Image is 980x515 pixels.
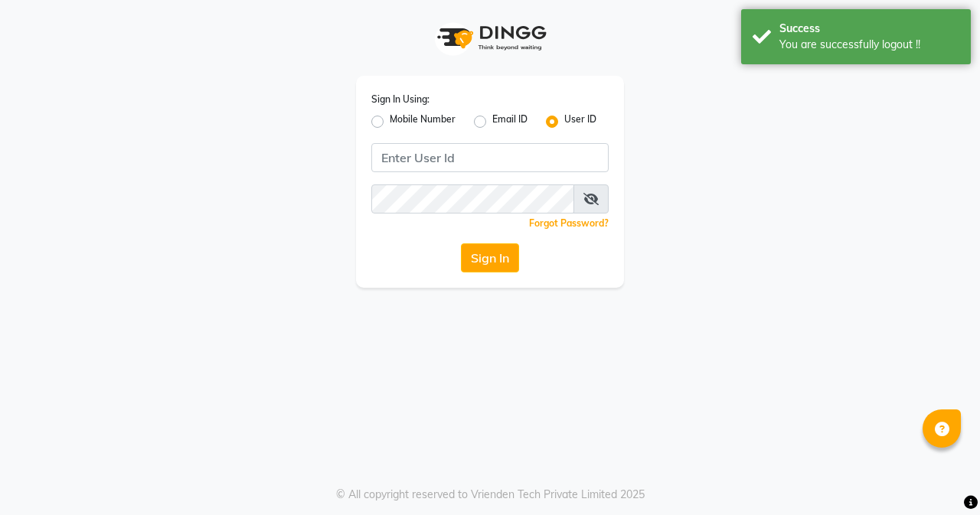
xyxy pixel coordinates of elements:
label: User ID [564,112,596,131]
input: Username [371,143,609,172]
div: You are successfully logout !! [779,37,959,53]
div: Success [779,21,959,37]
label: Email ID [492,112,528,131]
label: Mobile Number [390,112,456,131]
label: Sign In Using: [371,93,430,106]
img: logo1.svg [429,15,551,60]
a: Forgot Password? [529,217,609,229]
input: Username [371,184,574,213]
button: Sign In [461,243,519,272]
